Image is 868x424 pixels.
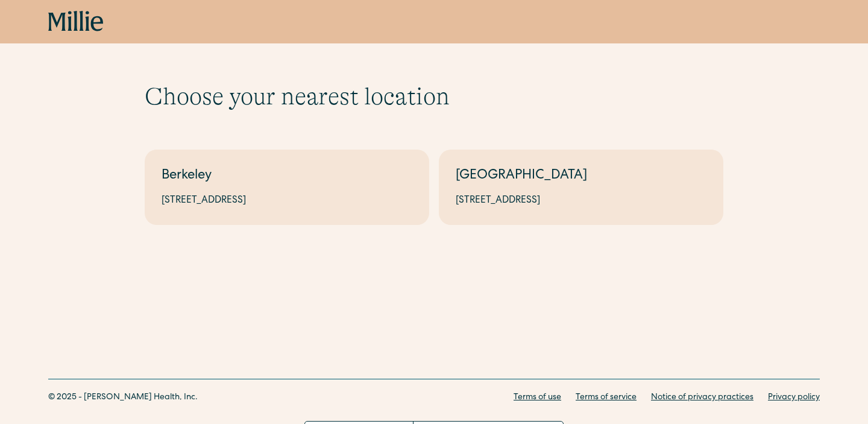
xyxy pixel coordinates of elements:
[48,391,198,404] div: © 2025 - [PERSON_NAME] Health, Inc.
[145,150,429,225] a: Berkeley[STREET_ADDRESS]
[456,166,706,186] div: [GEOGRAPHIC_DATA]
[651,391,753,404] a: Notice of privacy practices
[576,391,637,404] a: Terms of service
[439,150,723,225] a: [GEOGRAPHIC_DATA][STREET_ADDRESS]
[456,194,706,208] div: [STREET_ADDRESS]
[514,391,561,404] a: Terms of use
[162,194,412,208] div: [STREET_ADDRESS]
[162,166,412,186] div: Berkeley
[768,391,820,404] a: Privacy policy
[145,82,723,111] h1: Choose your nearest location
